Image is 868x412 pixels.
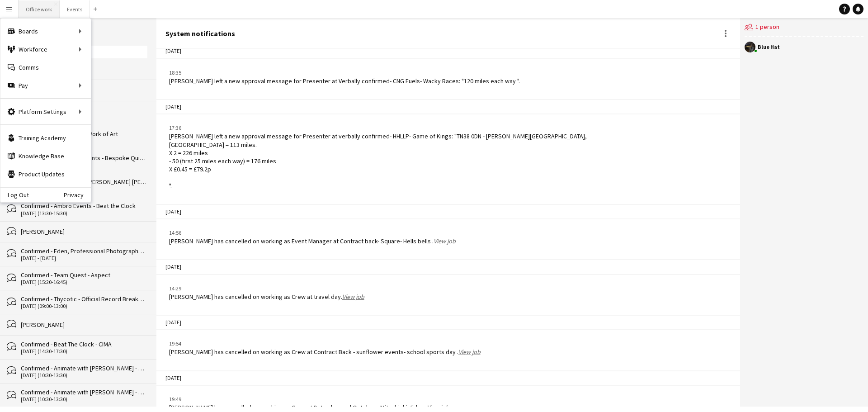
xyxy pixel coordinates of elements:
a: Training Academy [0,129,91,147]
a: Log Out [0,191,29,199]
div: 19:54 [169,340,481,348]
a: Privacy [64,191,91,199]
div: Confirmed - Animate with [PERSON_NAME] - House of Lords [21,364,147,372]
div: [PERSON_NAME] has cancelled on working as Event Manager at Contract back- Square- Hells bells . [169,237,456,245]
div: Platform Settings [0,103,91,121]
div: Confirmed - Beat The Clock - CIMA [21,340,147,348]
a: View job [342,293,364,301]
a: Product Updates [0,165,91,183]
div: [PERSON_NAME] has cancelled on working as Crew at Contract Back - sunflower events- school sports... [169,348,481,356]
div: Confirmed - Thycotic - Official Record Breakers Team Challenge [21,295,147,303]
div: Blue Hat [758,44,780,50]
div: [PERSON_NAME] has cancelled on working as Crew at Date changed October - Mitsubishi- Eden . [169,403,449,412]
div: [DATE] (09:00-13:00) [21,303,147,309]
div: [PERSON_NAME] [21,227,147,236]
div: Pay [0,76,91,95]
div: [DATE] [156,99,740,114]
div: 19:49 [169,395,449,403]
div: 1 person [745,18,863,37]
div: [DATE] (15:20-16:45) [21,279,147,285]
div: Confirmed - Animate with [PERSON_NAME] - House of Lords [21,388,147,396]
a: Knowledge Base [0,147,91,165]
div: [DATE] (13:30-15:30) [21,210,147,217]
div: Workforce [0,40,91,58]
div: [DATE] [156,43,740,59]
a: View job [434,237,456,245]
div: [PERSON_NAME] has cancelled on working as Crew at travel day. [169,293,364,301]
div: [PERSON_NAME] [21,321,147,329]
div: [DATE] (14:30-17:30) [21,348,147,355]
div: [DATE] [156,370,740,386]
div: [DATE] [156,259,740,275]
a: View job [458,348,481,356]
button: Office work [19,0,60,18]
a: Comms [0,58,91,76]
a: View job [427,403,449,412]
div: Confirmed - Team Quest - Aspect [21,271,147,279]
div: System notifications [165,29,235,38]
div: 14:29 [169,284,364,293]
div: [PERSON_NAME] left a new approval message for Presenter at verbally confirmed- HHLLP- Game of Kin... [169,132,632,189]
div: [PERSON_NAME] left a new approval message for Presenter at Verbally confirmed- CNG Fuels- Wacky R... [169,77,520,85]
div: 17:36 [169,124,632,132]
div: [DATE] [156,315,740,330]
div: [DATE] - [DATE] [21,255,147,261]
div: 14:56 [169,229,456,237]
div: 18:35 [169,69,520,77]
button: Events [60,0,90,18]
div: Boards [0,22,91,40]
div: Confirmed - Eden, Professional Photographer, Horse Race Night, 2x Pool Tables - Sun Chemicals [21,247,147,255]
div: Confirmed - Ambro Events - Beat the Clock [21,202,147,210]
div: [DATE] [156,204,740,219]
div: [DATE] (10:30-13:30) [21,396,147,403]
div: [DATE] (10:30-13:30) [21,372,147,379]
